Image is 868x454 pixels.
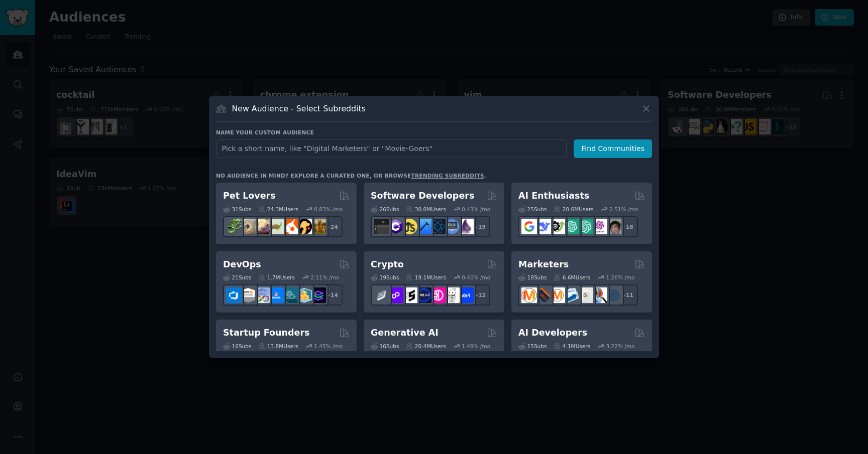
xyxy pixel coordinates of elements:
[406,206,446,213] div: 30.0M Users
[564,219,579,234] img: chatgpt_promptDesign
[314,206,343,213] div: 0.83 % /mo
[402,219,417,234] img: learnjavascript
[411,173,484,179] a: trending subreddits
[592,219,607,234] img: OpenAIDev
[462,206,490,213] div: 0.43 % /mo
[321,216,343,237] div: + 24
[371,258,404,271] h2: Crypto
[518,206,547,213] div: 25 Sub s
[518,343,547,350] div: 15 Sub s
[574,139,652,158] button: Find Communities
[564,287,579,303] img: Emailmarketing
[216,129,652,136] h3: Name your custom audience
[406,343,446,350] div: 20.4M Users
[254,287,270,303] img: Docker_DevOps
[321,284,343,306] div: + 14
[518,274,547,281] div: 18 Sub s
[223,190,276,202] h2: Pet Lovers
[310,287,326,303] img: PlatformEngineers
[554,343,590,350] div: 4.1M Users
[282,219,298,234] img: cockatiel
[388,287,403,303] img: 0xPolygon
[374,287,389,303] img: ethfinance
[617,284,638,306] div: + 11
[226,219,242,234] img: herpetology
[521,219,537,234] img: GoogleGeminiAI
[296,287,312,303] img: aws_cdk
[282,287,298,303] img: platformengineering
[371,274,399,281] div: 19 Sub s
[617,216,638,237] div: + 18
[606,219,621,234] img: ArtificalIntelligence
[240,287,256,303] img: AWS_Certified_Experts
[518,258,569,271] h2: Marketers
[311,274,340,281] div: 2.11 % /mo
[578,219,593,234] img: chatgpt_prompts_
[371,206,399,213] div: 26 Sub s
[416,287,431,303] img: web3
[223,206,251,213] div: 31 Sub s
[223,258,261,271] h2: DevOps
[578,287,593,303] img: googleads
[609,206,638,213] div: 2.51 % /mo
[444,287,460,303] img: CryptoNews
[223,327,309,339] h2: Startup Founders
[226,287,242,303] img: azuredevops
[458,287,474,303] img: defi_
[402,287,417,303] img: ethstaker
[268,287,284,303] img: DevOpsLinks
[444,219,460,234] img: AskComputerScience
[216,172,486,179] div: No audience in mind? Explore a curated one, or browse .
[310,219,326,234] img: dogbreed
[462,343,490,350] div: 1.49 % /mo
[430,219,446,234] img: reactnative
[521,287,537,303] img: content_marketing
[554,206,593,213] div: 20.6M Users
[223,343,251,350] div: 16 Sub s
[458,219,474,234] img: elixir
[535,219,551,234] img: DeepSeek
[550,287,565,303] img: AskMarketing
[371,190,474,202] h2: Software Developers
[592,287,607,303] img: MarketingResearch
[416,219,431,234] img: iOSProgramming
[388,219,403,234] img: csharp
[232,103,366,114] h3: New Audience - Select Subreddits
[258,343,298,350] div: 13.8M Users
[518,190,589,202] h2: AI Enthusiasts
[406,274,446,281] div: 19.1M Users
[254,219,270,234] img: leopardgeckos
[258,274,295,281] div: 1.7M Users
[240,219,256,234] img: ballpython
[606,274,635,281] div: 1.26 % /mo
[258,206,298,213] div: 24.3M Users
[216,139,567,158] input: Pick a short name, like "Digital Marketers" or "Movie-Goers"
[462,274,490,281] div: 0.40 % /mo
[535,287,551,303] img: bigseo
[314,343,343,350] div: 1.45 % /mo
[371,327,439,339] h2: Generative AI
[268,219,284,234] img: turtle
[296,219,312,234] img: PetAdvice
[374,219,389,234] img: software
[469,216,490,237] div: + 19
[518,327,587,339] h2: AI Developers
[223,274,251,281] div: 21 Sub s
[371,343,399,350] div: 16 Sub s
[469,284,490,306] div: + 12
[430,287,446,303] img: defiblockchain
[606,343,635,350] div: 3.22 % /mo
[554,274,590,281] div: 6.6M Users
[550,219,565,234] img: AItoolsCatalog
[606,287,621,303] img: OnlineMarketing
